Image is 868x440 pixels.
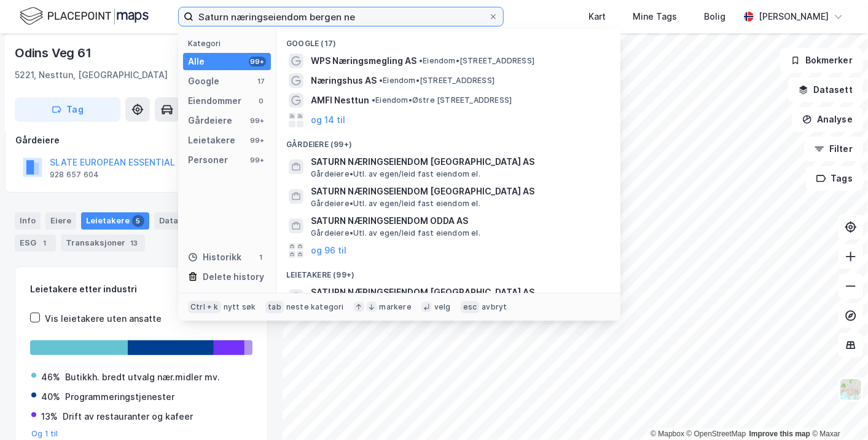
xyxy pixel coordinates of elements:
button: Filter [804,137,863,161]
div: 99+ [249,116,266,126]
button: Bokmerker [780,48,863,73]
div: Delete history [203,270,264,284]
div: Kart [588,9,606,24]
div: Personer [188,153,228,167]
div: Drift av restauranter og kafeer [63,409,193,424]
div: 928 657 604 [50,170,99,180]
span: WPS Næringsmegling AS [311,54,416,68]
img: Z [839,378,862,401]
div: Butikkh. bredt utvalg nær.midler mv. [65,370,220,385]
div: Info [15,212,41,230]
span: • [419,56,423,65]
button: Tags [806,166,863,191]
span: Gårdeiere • Utl. av egen/leid fast eiendom el. [311,199,480,209]
span: Gårdeiere • Utl. av egen/leid fast eiendom el. [311,169,480,179]
div: 5 [132,215,144,227]
div: esc [461,301,480,313]
div: 99+ [249,155,266,165]
span: Eiendom • [STREET_ADDRESS] [379,76,495,86]
span: Eiendom • Østre [STREET_ADDRESS] [372,95,512,105]
span: SATURN NÆRINGSEIENDOM [GEOGRAPHIC_DATA] AS [311,154,606,169]
span: Eiendom • [STREET_ADDRESS] [419,56,534,66]
div: Ctrl + k [188,301,221,313]
div: ESG [15,234,56,252]
span: SATURN NÆRINGSEIENDOM ODDA AS [311,214,606,228]
div: 99+ [249,57,266,66]
div: avbryt [482,302,507,312]
div: Datasett [154,212,200,230]
div: 5221, Nesttun, [GEOGRAPHIC_DATA] [15,68,168,82]
div: Leietakere [81,212,149,230]
div: Kategori [188,39,271,48]
div: [PERSON_NAME] [759,9,829,24]
span: SATURN NÆRINGSEIENDOM [GEOGRAPHIC_DATA] AS [311,184,606,199]
button: Analyse [792,107,863,132]
img: logo.f888ab2527a4732fd821a326f86c7f29.svg [20,6,149,27]
div: 0 [256,96,266,106]
div: 40% [41,390,60,404]
div: Programmeringstjenester [65,390,174,404]
div: Leietakere (99+) [276,260,620,282]
div: tab [265,301,284,313]
div: Gårdeiere [15,133,267,148]
div: Leietakere etter industri [30,282,252,297]
div: 17 [256,76,266,86]
span: • [372,95,375,105]
div: Eiere [45,212,76,230]
div: nytt søk [224,302,256,312]
div: 46% [41,370,60,385]
span: Næringshus AS [311,73,377,88]
button: Datasett [788,78,863,102]
a: Mapbox [651,430,684,438]
div: Google [188,74,219,89]
button: Tag [15,97,120,122]
span: • [379,76,383,85]
div: Google (17) [276,29,620,51]
button: og 14 til [311,113,345,127]
iframe: Chat Widget [807,381,868,440]
div: velg [434,302,451,312]
span: AMFI Nesttun [311,93,369,108]
div: 1 [256,252,266,262]
div: Transaksjoner [61,234,145,252]
div: Kontrollprogram for chat [807,381,868,440]
div: Historikk [188,250,241,265]
div: Eiendommer [188,94,241,108]
div: Odins Veg 61 [15,43,94,63]
div: Alle [188,54,205,69]
a: OpenStreetMap [687,430,746,438]
div: markere [380,302,412,312]
div: 99+ [249,135,266,145]
div: Vis leietakere uten ansatte [45,311,162,326]
div: Bolig [704,9,725,24]
div: Gårdeiere [188,113,232,128]
input: Søk på adresse, matrikkel, gårdeiere, leietakere eller personer [194,7,488,26]
span: Gårdeiere • Utl. av egen/leid fast eiendom el. [311,228,480,238]
a: Improve this map [749,430,810,438]
div: Mine Tags [633,9,677,24]
span: SATURN NÆRINGSEIENDOM [GEOGRAPHIC_DATA] AS [311,285,606,300]
button: Og 1 til [31,429,58,439]
div: 1 [39,237,51,249]
div: 13 [128,237,140,249]
div: Leietakere [188,133,235,148]
div: 13% [41,409,58,424]
div: neste kategori [286,302,344,312]
div: Gårdeiere (99+) [276,130,620,152]
button: og 96 til [311,243,346,258]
